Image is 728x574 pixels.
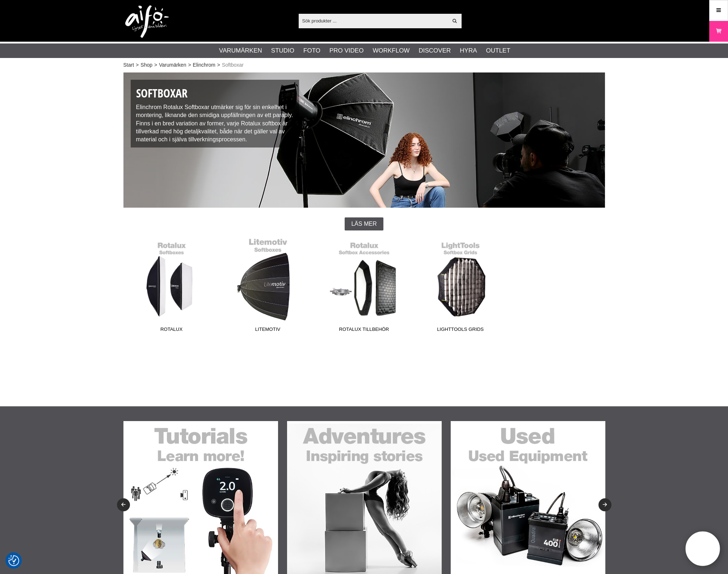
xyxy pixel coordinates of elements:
[220,326,316,336] span: Litemotiv
[159,61,186,69] a: Varumärken
[329,46,363,55] a: Pro Video
[299,15,448,26] input: Sök produkter ...
[486,46,510,55] a: Outlet
[219,46,262,55] a: Varumärken
[125,5,169,38] img: logo.png
[140,61,152,69] a: Shop
[222,61,244,69] span: Softboxar
[117,498,130,511] button: Previous
[123,238,220,336] a: Rotalux
[303,46,320,55] a: Foto
[460,46,477,55] a: Hyra
[316,326,412,336] span: Rotalux Tillbehör
[220,238,316,336] a: Litemotiv
[131,80,299,147] div: Elinchrom Rotalux Softboxar utmärker sig för sin enkelhet i montering, liknande den smidiga uppfä...
[123,326,220,336] span: Rotalux
[598,498,611,511] button: Next
[193,61,215,69] a: Elinchrom
[412,238,509,336] a: LightTools Grids
[412,326,509,336] span: LightTools Grids
[123,61,134,69] a: Start
[271,46,294,55] a: Studio
[188,61,191,69] span: >
[373,46,409,55] a: Workflow
[418,46,451,55] a: Discover
[8,555,19,566] img: Revisit consent button
[136,61,139,69] span: >
[123,72,605,208] img: Softboxar Elinchrom
[316,238,412,336] a: Rotalux Tillbehör
[351,221,376,227] span: Läs mer
[154,61,157,69] span: >
[8,554,19,567] button: Samtyckesinställningar
[136,85,294,101] h1: Softboxar
[217,61,220,69] span: >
